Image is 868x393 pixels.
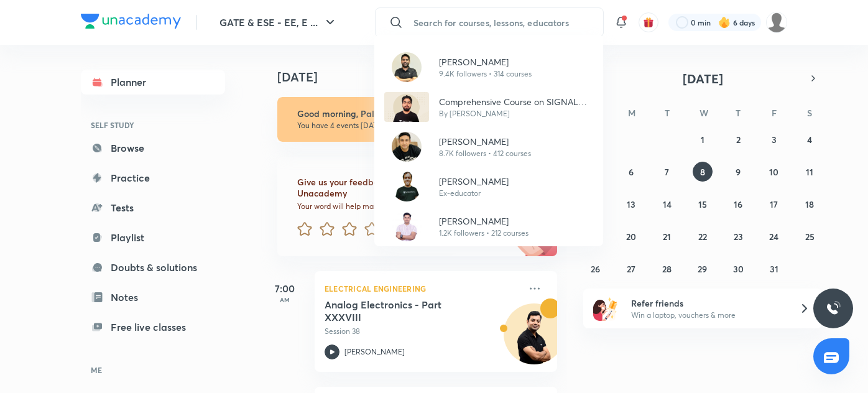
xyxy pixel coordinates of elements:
[392,172,422,201] img: Avatar
[439,175,509,188] p: [PERSON_NAME]
[439,55,532,68] p: [PERSON_NAME]
[439,108,593,119] p: By [PERSON_NAME]
[439,228,529,239] p: 1.2K followers • 212 courses
[439,148,531,159] p: 8.7K followers • 412 courses
[439,188,509,199] p: Ex-educator
[374,47,603,87] a: Avatar[PERSON_NAME]9.4K followers • 314 courses
[384,92,429,122] img: Avatar
[374,87,603,127] a: AvatarComprehensive Course on SIGNAL SYSTEM ECE/EE/INBy [PERSON_NAME]
[439,68,532,80] p: 9.4K followers • 314 courses
[374,127,603,167] a: Avatar[PERSON_NAME]8.7K followers • 412 courses
[392,211,422,241] img: Avatar
[374,167,603,206] a: Avatar[PERSON_NAME]Ex-educator
[439,95,593,108] p: Comprehensive Course on SIGNAL SYSTEM ECE/EE/IN
[439,215,529,228] p: [PERSON_NAME]
[392,52,422,82] img: Avatar
[826,301,841,316] img: ttu
[392,132,422,162] img: Avatar
[374,206,603,246] a: Avatar[PERSON_NAME]1.2K followers • 212 courses
[439,135,531,148] p: [PERSON_NAME]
